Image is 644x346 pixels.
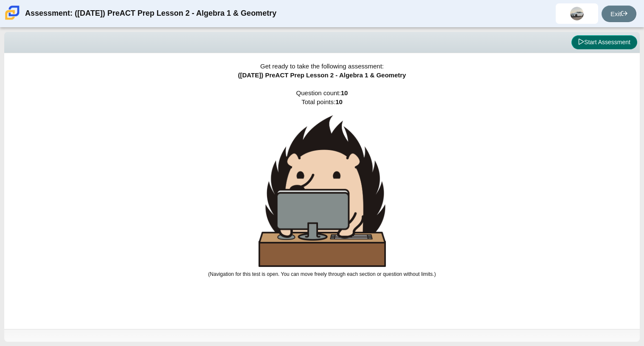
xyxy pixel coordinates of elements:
a: Carmen School of Science & Technology [3,16,21,23]
span: Question count: Total points: [208,89,436,277]
div: Assessment: ([DATE]) PreACT Prep Lesson 2 - Algebra 1 & Geometry [25,3,276,24]
img: hedgehog-behind-computer-large.png [259,115,386,267]
small: (Navigation for this test is open. You can move freely through each section or question without l... [208,271,436,277]
img: Carmen School of Science & Technology [3,4,21,22]
span: ([DATE]) PreACT Prep Lesson 2 - Algebra 1 & Geometry [238,71,406,79]
a: Exit [602,6,636,22]
span: Get ready to take the following assessment: [260,62,384,70]
img: santiago.cabreraba.MbJWyv [570,7,584,20]
button: Start Assessment [571,35,637,50]
b: 10 [335,98,343,105]
b: 10 [341,89,348,96]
